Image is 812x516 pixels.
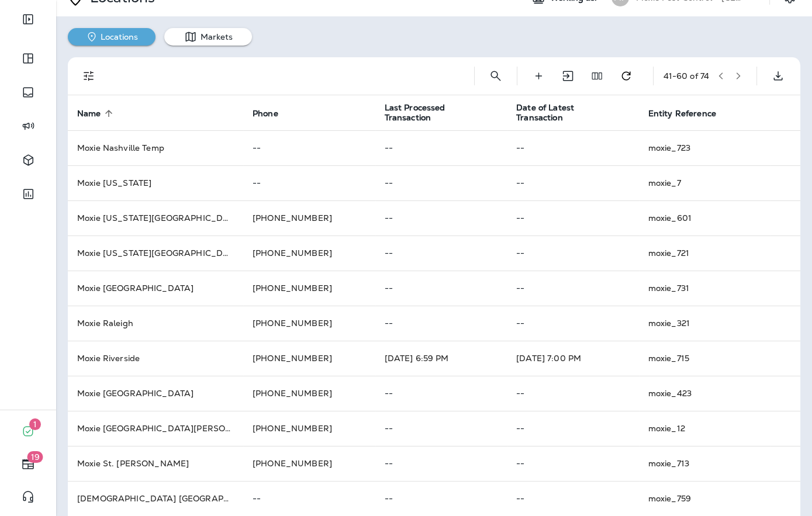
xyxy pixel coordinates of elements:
span: Refresh transaction statistics [614,70,638,80]
p: -- [385,143,498,153]
td: [DATE] 7:00 PM [507,341,639,376]
td: moxie_7 [639,165,800,200]
p: -- [516,213,630,223]
td: Moxie St. [PERSON_NAME] [68,446,243,481]
p: -- [385,424,498,433]
button: Create Location [527,64,550,88]
button: Filters [77,64,101,88]
p: -- [516,318,630,328]
p: -- [253,143,366,153]
p: -- [253,494,366,503]
button: 1 [12,420,44,443]
span: 1 [29,418,41,430]
span: Date of Latest Transaction [516,103,619,123]
td: Moxie Raleigh [68,306,243,341]
td: [PHONE_NUMBER] [243,306,375,341]
td: moxie_759 [639,481,800,516]
button: Export as CSV [766,64,790,88]
td: moxie_321 [639,306,800,341]
td: moxie_601 [639,200,800,236]
p: -- [385,248,498,258]
td: [DEMOGRAPHIC_DATA] [GEOGRAPHIC_DATA] [68,481,243,516]
span: Last Processed Transaction [385,103,503,123]
td: [DATE] 6:59 PM [375,341,507,376]
button: 19 [12,452,44,476]
p: -- [385,283,498,293]
td: Moxie [GEOGRAPHIC_DATA][PERSON_NAME] [68,411,243,446]
td: [PHONE_NUMBER] [243,411,375,446]
td: moxie_721 [639,236,800,271]
div: 41 - 60 of 74 [663,71,709,81]
button: Locations [68,28,156,46]
span: Entity Reference [648,108,731,119]
td: moxie_723 [639,130,800,165]
td: moxie_423 [639,376,800,411]
button: Edit Fields [585,64,609,88]
button: Search Locations [484,64,507,88]
td: moxie_715 [639,341,800,376]
p: -- [516,459,630,468]
td: Moxie [GEOGRAPHIC_DATA] [68,376,243,411]
td: Moxie [US_STATE][GEOGRAPHIC_DATA] [68,200,243,236]
td: [PHONE_NUMBER] [243,376,375,411]
button: Expand Sidebar [12,8,44,31]
td: [PHONE_NUMBER] [243,200,375,236]
span: Phone [253,109,278,119]
p: -- [253,178,366,188]
span: 19 [27,451,43,463]
p: -- [385,459,498,468]
td: Moxie [GEOGRAPHIC_DATA] [68,271,243,306]
span: Phone [253,108,293,119]
p: -- [385,178,498,188]
td: moxie_12 [639,411,800,446]
p: -- [385,494,498,503]
span: Name [77,108,116,119]
span: Last Processed Transaction [385,103,488,123]
span: Date of Latest Transaction [516,103,634,123]
td: Moxie Nashville Temp [68,130,243,165]
p: -- [385,213,498,223]
td: [PHONE_NUMBER] [243,446,375,481]
td: [PHONE_NUMBER] [243,271,375,306]
button: Markets [164,28,252,46]
td: Moxie Riverside [68,341,243,376]
td: [PHONE_NUMBER] [243,341,375,376]
p: -- [516,424,630,433]
span: Name [77,109,101,119]
p: -- [516,283,630,293]
span: Entity Reference [648,109,716,119]
td: moxie_713 [639,446,800,481]
p: -- [516,389,630,398]
button: Import Locations [556,64,579,88]
p: -- [516,248,630,258]
p: -- [516,494,630,503]
td: [PHONE_NUMBER] [243,236,375,271]
td: Moxie [US_STATE][GEOGRAPHIC_DATA] - [GEOGRAPHIC_DATA] [68,236,243,271]
td: moxie_731 [639,271,800,306]
p: -- [516,143,630,153]
p: -- [385,389,498,398]
td: Moxie [US_STATE] [68,165,243,200]
p: -- [385,318,498,328]
p: -- [516,178,630,188]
